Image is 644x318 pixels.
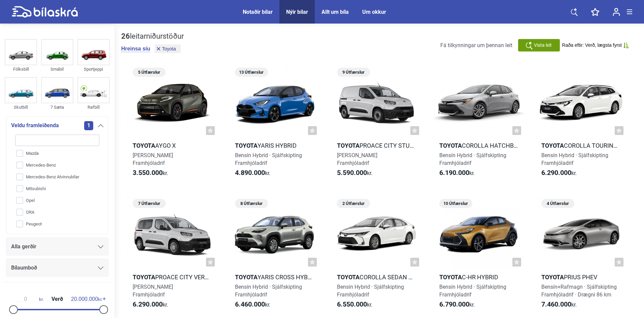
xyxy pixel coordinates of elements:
[541,284,617,298] span: Bensín+Rafmagn · Sjálfskipting Framhjóladrif · Drægni 86 km
[562,42,622,48] span: Raða eftir: Verð, lægsta fyrst
[127,65,218,183] a: 5 ÚtfærslurToyotaAygo X[PERSON_NAME]Framhjóladrif3.550.000kr.
[541,274,564,281] b: Toyota
[84,121,93,130] span: 1
[541,142,564,149] b: Toyota
[321,9,349,15] a: Allt um bíla
[337,169,367,177] b: 5.590.000
[162,46,176,51] span: Toyota
[11,121,59,130] span: Veldu framleiðenda
[340,199,367,208] span: 2 Útfærslur
[121,32,130,40] b: 26
[77,65,110,73] div: Sportjeppi
[133,300,163,308] b: 6.290.000
[439,169,475,177] span: kr.
[133,169,168,177] span: kr.
[136,199,162,208] span: 7 Útfærslur
[127,273,218,281] h2: Proace City Verso Stuttur
[133,301,168,309] span: kr.
[433,142,525,149] h2: Corolla Hatchback Hybrid
[121,32,184,41] div: leitarniðurstöður
[235,142,258,149] b: Toyota
[331,273,422,281] h2: Corolla Sedan Hybrid
[235,274,258,281] b: Toyota
[235,169,265,177] b: 4.890.000
[77,103,110,111] div: Rafbíll
[235,301,270,309] span: kr.
[243,9,273,15] a: Notaðir bílar
[541,169,577,177] span: kr.
[439,300,469,308] b: 6.790.000
[439,152,506,166] span: Bensín Hybrid · Sjálfskipting Framhjóladrif
[337,284,404,298] span: Bensín Hybrid · Sjálfskipting Framhjóladrif
[541,300,571,308] b: 7.460.000
[433,197,525,314] a: 10 ÚtfærslurToyotaC-HR HYBRIDBensín Hybrid · SjálfskiptingFramhjóladrif6.790.000kr.
[235,152,302,166] span: Bensín Hybrid · Sjálfskipting Framhjóladrif
[337,152,377,166] span: [PERSON_NAME] Framhjóladrif
[433,273,525,281] h2: C-HR HYBRID
[133,142,155,149] b: Toyota
[545,199,571,208] span: 4 Útfærslur
[127,142,218,149] h2: Aygo X
[286,9,308,15] a: Nýir bílar
[229,197,320,314] a: 8 ÚtfærslurToyotaYaris Cross HybridBensín Hybrid · SjálfskiptingFramhjóladrif6.460.000kr.
[439,284,506,298] span: Bensín Hybrid · Sjálfskipting Framhjóladrif
[50,296,65,302] span: Verð
[235,300,265,308] b: 6.460.000
[238,199,265,208] span: 8 Útfærslur
[534,42,552,49] span: Vista leit
[331,65,422,183] a: 9 ÚtfærslurToyotaProace City Stuttur[PERSON_NAME]Framhjóladrif5.590.000kr.
[12,296,43,302] span: kr.
[337,300,367,308] b: 6.550.000
[5,103,37,111] div: Skutbíll
[439,142,462,149] b: Toyota
[535,197,627,314] a: 4 ÚtfærslurToyotaPrius PHEVBensín+Rafmagn · SjálfskiptingFramhjóladrif · Drægni 86 km7.460.000kr.
[535,142,627,149] h2: Corolla Touring Sports Hybrid
[133,274,155,281] b: Toyota
[440,42,512,48] span: Fá tilkynningar um þennan leit
[229,65,320,183] a: 13 ÚtfærslurToyotaYaris HybridBensín Hybrid · SjálfskiptingFramhjóladrif4.890.000kr.
[127,197,218,314] a: 7 ÚtfærslurToyotaProace City Verso Stuttur[PERSON_NAME]Framhjóladrif6.290.000kr.
[11,263,37,273] span: Bílaumboð
[535,65,627,183] a: ToyotaCorolla Touring Sports HybridBensín Hybrid · SjálfskiptingFramhjóladrif6.290.000kr.
[235,284,302,298] span: Bensín Hybrid · Sjálfskipting Framhjóladrif
[155,44,180,53] button: Toyota
[133,284,173,298] span: [PERSON_NAME] Framhjóladrif
[439,301,475,309] span: kr.
[337,274,360,281] b: Toyota
[337,301,372,309] span: kr.
[541,152,608,166] span: Bensín Hybrid · Sjálfskipting Framhjóladrif
[133,169,163,177] b: 3.550.000
[71,296,102,302] span: kr.
[613,8,620,16] img: user-login.svg
[362,9,386,15] a: Um okkur
[136,68,162,77] span: 5 Útfærslur
[235,169,270,177] span: kr.
[337,142,360,149] b: Toyota
[229,142,320,149] h2: Yaris Hybrid
[541,169,571,177] b: 6.290.000
[443,199,469,208] span: 10 Útfærslur
[535,273,627,281] h2: Prius PHEV
[331,197,422,314] a: 2 ÚtfærslurToyotaCorolla Sedan HybridBensín Hybrid · SjálfskiptingFramhjóladrif6.550.000kr.
[433,65,525,183] a: ToyotaCorolla Hatchback HybridBensín Hybrid · SjálfskiptingFramhjóladrif6.190.000kr.
[238,68,265,77] span: 13 Útfærslur
[337,169,372,177] span: kr.
[5,65,37,73] div: Fólksbíll
[121,45,150,52] button: Hreinsa síu
[41,65,73,73] div: Smábíl
[11,242,36,251] span: Alla gerðir
[340,68,367,77] span: 9 Útfærslur
[562,42,629,48] button: Raða eftir: Verð, lægsta fyrst
[331,142,422,149] h2: Proace City Stuttur
[229,273,320,281] h2: Yaris Cross Hybrid
[439,169,469,177] b: 6.190.000
[41,103,73,111] div: 7 Sæta
[133,152,173,166] span: [PERSON_NAME] Framhjóladrif
[541,301,577,309] span: kr.
[439,274,462,281] b: Toyota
